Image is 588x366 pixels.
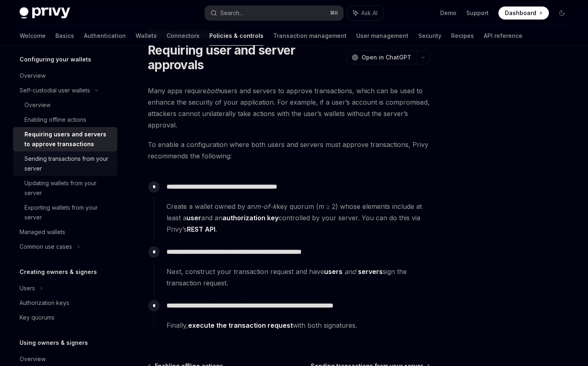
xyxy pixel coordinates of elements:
span: ⌘ K [330,10,338,16]
span: Many apps require users and servers to approve transactions, which can be used to enhance the sec... [148,85,430,131]
a: Key quorums [13,310,117,325]
span: Create a wallet owned by an key quorum (m ≥ 2) whose elements include at least a and an controlle... [167,201,430,235]
span: Ask AI [361,9,377,17]
a: User management [356,26,408,46]
div: Requiring users and servers to approve transactions [24,129,112,149]
a: Connectors [167,26,200,46]
a: Authentication [84,26,126,46]
div: Sending transactions from your server [24,154,112,173]
h5: Configuring your wallets [20,55,91,64]
a: users [324,267,342,276]
em: and [344,267,356,276]
a: Authorization keys [13,296,117,310]
a: Transaction management [273,26,347,46]
a: Requiring users and servers to approve transactions [13,127,117,151]
a: Basics [55,26,74,46]
h1: Requiring user and server approvals [148,43,343,72]
div: Overview [20,71,46,81]
a: Enabling offline actions [13,112,117,127]
img: dark logo [20,7,70,19]
a: Dashboard [498,7,549,20]
em: both [206,87,220,95]
a: execute the transaction request [188,321,293,330]
a: Demo [440,9,456,17]
div: Exporting wallets from your server [24,203,112,222]
strong: user [186,214,201,222]
div: Search... [220,8,243,18]
a: Welcome [20,26,46,46]
div: Key quorums [20,313,55,322]
a: Recipes [451,26,474,46]
a: Updating wallets from your server [13,176,117,200]
span: Finally, with both signatures. [167,320,430,331]
div: Authorization keys [20,298,69,308]
div: Overview [20,354,46,364]
div: Self-custodial user wallets [20,85,90,95]
h5: Creating owners & signers [20,267,97,277]
div: Updating wallets from your server [24,178,112,198]
a: Wallets [136,26,157,46]
a: Overview [13,98,117,112]
button: Ask AI [347,6,383,20]
div: Common use cases [20,242,72,252]
a: Security [418,26,441,46]
button: Search...⌘K [205,6,344,20]
a: Managed wallets [13,225,117,239]
div: Users [20,283,35,293]
a: Support [466,9,489,17]
span: Next, construct your transaction request and have sign the transaction request. [167,266,430,289]
span: Dashboard [505,9,536,17]
button: Open in ChatGPT [347,50,416,64]
a: Sending transactions from your server [13,151,117,176]
div: Overview [24,100,50,110]
a: servers [358,267,383,276]
h5: Using owners & signers [20,338,88,348]
a: REST API [187,225,215,234]
a: Policies & controls [209,26,263,46]
strong: authorization key [222,214,279,222]
a: API reference [484,26,522,46]
em: m-of-k [255,202,276,210]
span: Open in ChatGPT [362,53,411,61]
a: Overview [13,68,117,83]
div: Managed wallets [20,227,65,237]
div: Enabling offline actions [24,115,86,125]
a: Exporting wallets from your server [13,200,117,225]
span: To enable a configuration where both users and servers must approve transactions, Privy recommend... [148,139,430,162]
button: Toggle dark mode [555,7,568,20]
